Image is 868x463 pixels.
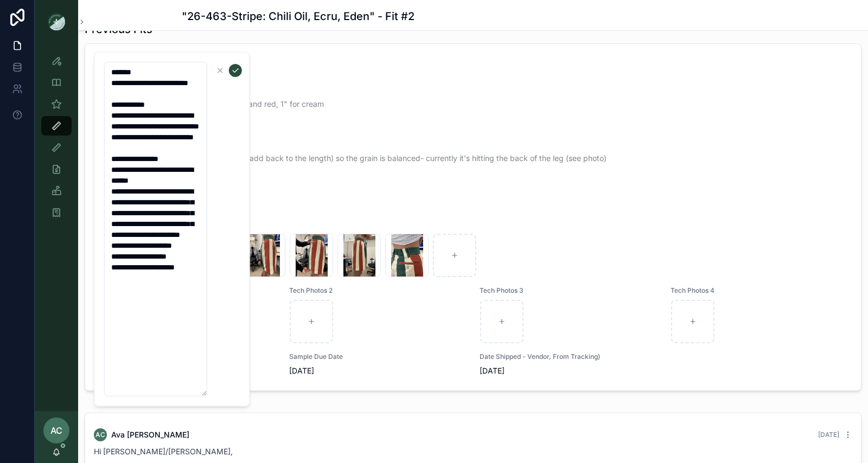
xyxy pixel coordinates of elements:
span: Ava [PERSON_NAME] [111,429,189,440]
span: [DATE] [818,430,839,439]
img: App logo [48,13,65,30]
div: scrollable content [35,43,78,236]
span: Sample Due Date [289,352,467,361]
span: AC [50,424,62,437]
h1: "26-463-Stripe: Chili Oil, Ecru, Eden" - Fit #2 [182,9,414,24]
span: [DATE] [289,365,467,376]
p: Hi [PERSON_NAME]/[PERSON_NAME], [94,446,852,457]
span: [DATE] [480,365,658,376]
span: [DATE] FIT STATUS: PROTO, GO TO PPS Design Note: -change stripe artwork to 3/4" for green and red... [103,55,844,207]
span: Tech Photos 2 [289,286,467,295]
span: Date Shipped - Vendor, From Tracking) [480,352,658,361]
span: AC [95,430,105,439]
span: Tech Photos 3 [480,286,658,295]
span: Tech Photos 4 [671,286,848,295]
span: Fit Photos [98,220,848,229]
